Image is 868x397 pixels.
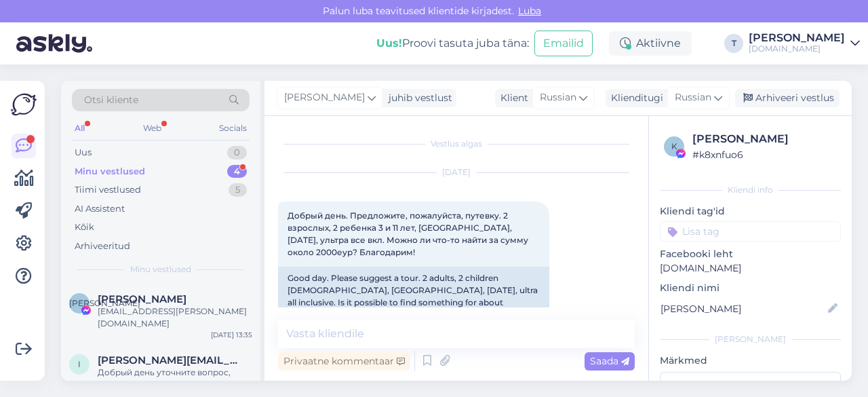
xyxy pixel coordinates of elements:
[660,354,841,368] p: Märkmed
[278,352,410,371] div: Privaatne kommentaar
[660,281,841,295] p: Kliendi nimi
[660,247,841,261] p: Facebooki leht
[609,31,692,56] div: Aktiivne
[514,5,545,17] span: Luba
[98,305,252,330] div: [EMAIL_ADDRESS][PERSON_NAME][DOMAIN_NAME]
[540,90,576,105] span: Russian
[660,261,841,276] p: [DOMAIN_NAME]
[660,184,841,196] div: Kliendi info
[376,35,529,52] div: Proovi tasuta juba täna:
[376,37,402,50] b: Uus!
[227,146,247,159] div: 0
[78,359,81,369] span: I
[11,92,37,117] img: Askly Logo
[735,89,840,107] div: Arhiveeri vestlus
[495,91,528,105] div: Klient
[75,183,141,197] div: Tiimi vestlused
[227,165,247,178] div: 4
[671,141,677,151] span: k
[692,131,837,147] div: [PERSON_NAME]
[211,330,252,340] div: [DATE] 13:35
[675,90,711,105] span: Russian
[75,146,92,159] div: Uus
[749,43,845,54] div: [DOMAIN_NAME]
[660,301,825,316] input: Lisa nimi
[660,333,841,345] div: [PERSON_NAME]
[72,119,87,137] div: All
[278,166,635,178] div: [DATE]
[75,165,145,178] div: Minu vestlused
[383,91,452,105] div: juhib vestlust
[69,298,140,308] span: [PERSON_NAME]
[284,90,365,105] span: [PERSON_NAME]
[278,138,635,150] div: Vestlus algas
[288,210,530,257] span: Добрый день. Предложите, пожалуйста, путевку. 2 взрослых, 2 ребенка 3 и 11 лет, [GEOGRAPHIC_DATA]...
[534,31,593,56] button: Emailid
[590,355,629,367] span: Saada
[724,34,743,53] div: T
[98,354,239,366] span: Irina-mylkina-64@bk.ru
[660,221,841,242] input: Lisa tag
[75,240,130,253] div: Arhiveeritud
[140,119,164,137] div: Web
[749,33,860,54] a: [PERSON_NAME][DOMAIN_NAME]
[75,202,125,216] div: AI Assistent
[130,263,191,276] span: Minu vestlused
[84,93,138,107] span: Otsi kliente
[278,267,549,326] div: Good day. Please suggest a tour. 2 adults, 2 children [DEMOGRAPHIC_DATA], [GEOGRAPHIC_DATA], [DAT...
[660,204,841,219] p: Kliendi tag'id
[606,91,663,105] div: Klienditugi
[75,221,94,234] div: Kõik
[216,119,250,137] div: Socials
[749,33,845,43] div: [PERSON_NAME]
[98,366,252,391] div: Добрый день уточните вопрос, сколько человек и какой именно отель
[229,183,247,197] div: 5
[98,293,186,305] span: Наталья Локтева
[692,147,837,162] div: # k8xnfuo6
